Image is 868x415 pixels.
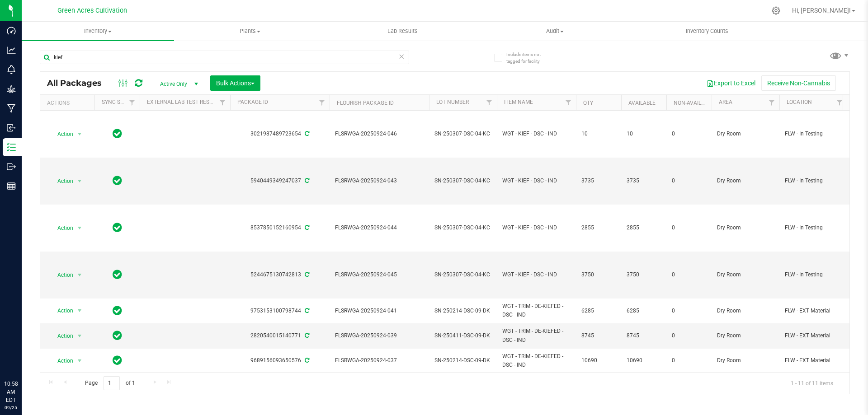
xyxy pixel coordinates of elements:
[502,177,571,185] span: WGT - KIEF - DSC - IND
[787,99,812,105] a: Location
[337,100,394,106] a: Flourish Package ID
[479,27,631,35] span: Audit
[581,270,616,279] span: 3750
[4,380,18,404] p: 10:58 AM EDT
[229,331,331,340] div: 2820540015140771
[506,51,552,65] span: Include items not tagged for facility
[434,356,491,365] span: SN-250214-DSC-09-DK
[7,143,16,152] inline-svg: Inventory
[717,177,774,185] span: Dry Room
[627,307,661,315] span: 6285
[627,331,661,340] span: 8745
[674,27,741,35] span: Inventory Counts
[785,177,842,185] span: FLW - In Testing
[627,177,661,185] span: 3735
[434,130,491,138] span: SN-250307-DSC-04-KC
[502,327,571,344] span: WGT - TRIM - DE-KIEFED - DSC - IND
[717,307,774,315] span: Dry Room
[504,99,533,105] a: Item Name
[717,224,774,232] span: Dry Room
[27,341,38,352] iframe: Resource center unread badge
[229,224,331,232] div: 8537850152160954
[672,307,706,315] span: 0
[631,22,783,41] a: Inventory Counts
[4,404,18,411] p: 09/25
[210,75,260,91] button: Bulk Actions
[7,104,16,113] inline-svg: Manufacturing
[77,376,142,390] span: Page of 1
[74,330,85,342] span: select
[74,128,85,140] span: select
[764,95,779,110] a: Filter
[627,224,661,232] span: 2855
[113,354,122,367] span: In Sync
[581,307,616,315] span: 6285
[113,304,122,317] span: In Sync
[9,343,36,370] iframe: Resource center
[303,131,309,137] span: Sync from Compliance System
[581,331,616,340] span: 8745
[674,100,714,106] a: Non-Available
[49,222,74,234] span: Action
[229,177,331,185] div: 5940449349247037
[7,123,16,132] inline-svg: Inbound
[335,331,424,340] span: FLSRWGA-20250924-039
[785,270,842,279] span: FLW - In Testing
[502,224,571,232] span: WGT - KIEF - DSC - IND
[434,177,491,185] span: SN-250307-DSC-04-KC
[303,177,309,184] span: Sync from Compliance System
[783,376,840,390] span: 1 - 11 of 11 items
[581,356,616,365] span: 10690
[627,130,661,138] span: 10
[237,99,268,105] a: Package ID
[303,308,309,314] span: Sync from Compliance System
[785,307,842,315] span: FLW - EXT Material
[229,307,331,315] div: 9753153100798744
[761,75,836,91] button: Receive Non-Cannabis
[785,356,842,365] span: FLW - EXT Material
[229,270,331,279] div: 5244675130742813
[113,174,122,187] span: In Sync
[335,224,424,232] span: FLSRWGA-20250924-044
[125,95,140,110] a: Filter
[175,27,326,35] span: Plants
[49,128,74,140] span: Action
[7,182,16,191] inline-svg: Reports
[147,99,218,105] a: External Lab Test Result
[581,177,616,185] span: 3735
[672,270,706,279] span: 0
[216,79,255,87] span: Bulk Actions
[315,95,330,110] a: Filter
[479,22,631,41] a: Audit
[74,175,85,187] span: select
[303,357,309,364] span: Sync from Compliance System
[627,270,661,279] span: 3750
[627,356,661,365] span: 10690
[785,331,842,340] span: FLW - EXT Material
[672,331,706,340] span: 0
[174,22,326,41] a: Plants
[113,221,122,234] span: In Sync
[303,271,309,278] span: Sync from Compliance System
[785,224,842,232] span: FLW - In Testing
[561,95,576,110] a: Filter
[335,130,424,138] span: FLSRWGA-20250924-046
[74,269,85,281] span: select
[229,356,331,365] div: 9689156093650576
[398,51,405,62] span: Clear
[672,356,706,365] span: 0
[434,224,491,232] span: SN-250307-DSC-04-KC
[832,95,847,110] a: Filter
[7,162,16,171] inline-svg: Outbound
[113,127,122,140] span: In Sync
[502,302,571,319] span: WGT - TRIM - DE-KIEFED - DSC - IND
[335,307,424,315] span: FLSRWGA-20250924-041
[7,65,16,74] inline-svg: Monitoring
[49,269,74,281] span: Action
[102,99,137,105] a: Sync Status
[583,100,593,106] a: Qty
[113,268,122,281] span: In Sync
[326,22,479,41] a: Lab Results
[22,27,174,35] span: Inventory
[49,304,74,317] span: Action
